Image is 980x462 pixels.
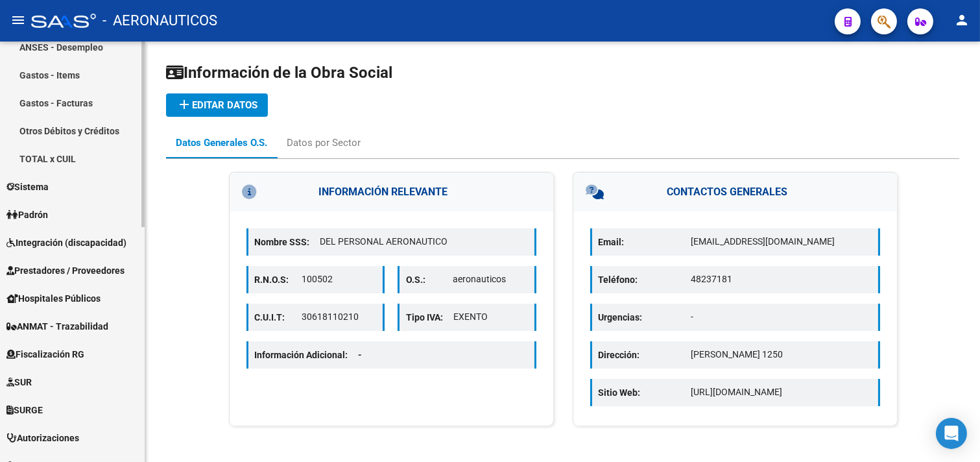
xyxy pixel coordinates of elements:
[255,235,320,249] p: Nombre SSS:
[599,273,691,287] p: Teléfono:
[6,431,79,445] span: Autorizaciones
[287,136,361,150] div: Datos por Sector
[359,350,363,360] span: -
[302,310,376,324] p: 30618110210
[599,385,691,400] p: Sitio Web:
[255,273,302,287] p: R.N.O.S:
[406,310,453,324] p: Tipo IVA:
[599,310,691,324] p: Urgencias:
[6,403,43,417] span: SURGE
[6,291,101,306] span: Hospitales Públicos
[320,235,528,249] p: DEL PERSONAL AERONAUTICO
[6,236,126,250] span: Integración (discapacidad)
[691,273,872,286] p: 48237181
[691,385,872,399] p: [URL][DOMAIN_NAME]
[453,273,527,286] p: aeronauticos
[176,99,257,111] span: Editar datos
[176,97,192,112] mat-icon: add
[166,62,959,83] h1: Información de la Obra Social
[102,6,217,35] span: - AERONAUTICOS
[10,12,26,28] mat-icon: menu
[691,348,872,361] p: [PERSON_NAME] 1250
[176,136,267,150] div: Datos Generales O.S.
[6,208,48,222] span: Padrón
[166,93,268,117] button: Editar datos
[230,173,553,212] h3: INFORMACIÓN RELEVANTE
[406,273,453,287] p: O.S.:
[302,273,376,286] p: 100502
[599,348,691,362] p: Dirección:
[936,418,967,449] div: Open Intercom Messenger
[255,348,373,362] p: Información Adicional:
[954,12,970,28] mat-icon: person
[573,173,897,212] h3: CONTACTOS GENERALES
[6,180,49,194] span: Sistema
[6,347,84,361] span: Fiscalización RG
[6,319,108,334] span: ANMAT - Trazabilidad
[599,235,691,249] p: Email:
[691,310,872,324] p: -
[255,310,302,324] p: C.U.I.T:
[6,263,125,278] span: Prestadores / Proveedores
[6,375,32,389] span: SUR
[453,310,528,324] p: EXENTO
[691,235,872,249] p: [EMAIL_ADDRESS][DOMAIN_NAME]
